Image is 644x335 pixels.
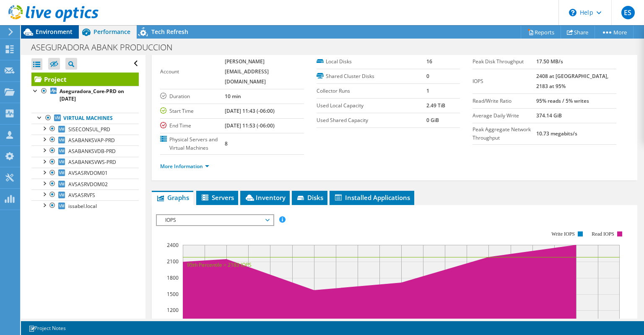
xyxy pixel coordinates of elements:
span: ASABANKSVAP-PRD [68,137,115,144]
b: 0 [426,73,429,80]
span: AVSASRVDOM01 [68,169,108,177]
b: [DATE] 11:53 (-06:00) [225,122,275,129]
text: 1800 [167,274,179,281]
label: Peak Disk Throughput [473,57,536,66]
text: 1500 [167,291,179,298]
text: Write IOPS [551,231,575,237]
b: 10 min [225,93,241,100]
span: AVSASRVFS [68,192,95,199]
label: Physical Servers and Virtual Machines [160,135,225,152]
b: 17.50 MB/s [536,58,563,65]
a: More [595,26,634,39]
a: Project [31,73,139,86]
span: ES [621,6,635,19]
span: Environment [36,28,73,36]
a: Reports [521,26,561,39]
label: Collector Runs [317,87,427,95]
b: 95% reads / 5% writes [536,97,589,104]
b: 16 [426,58,432,65]
a: Aseguradora_Core-PRD on [DATE] [31,86,139,104]
span: Tech Refresh [151,28,188,36]
a: AVSASRVDOM01 [31,168,139,179]
span: Servers [200,193,234,202]
a: ASABANKSVDB-PRD [31,145,139,156]
h1: ASEGURADORA ABANK PRODUCCION [27,43,185,52]
text: 2100 [167,258,179,265]
a: ASABANKSVAP-PRD [31,135,139,145]
label: Read/Write Ratio [473,97,536,105]
a: Virtual Machines [31,113,139,124]
label: End Time [160,122,225,130]
label: Account [160,68,225,76]
a: issabel.local [31,200,139,211]
span: IOPS [161,215,269,225]
span: SISECONSUL_PRD [68,126,110,133]
text: Read IOPS [592,231,615,237]
b: Aseguradora_Core-PRD on [DATE] [60,88,124,102]
b: 2.49 TiB [426,102,445,109]
svg: \n [569,9,576,16]
b: [DATE] 11:43 (-06:00) [225,107,275,114]
a: Project Notes [23,323,72,333]
label: Duration [160,92,225,101]
span: issabel.local [68,203,97,210]
label: Start Time [160,107,225,115]
a: AVSASRVFS [31,190,139,200]
label: Used Shared Capacity [317,116,427,125]
text: 95th Percentile = 2183 IOPS [187,261,252,268]
span: Inventory [244,193,286,202]
label: IOPS [473,77,536,86]
span: Disks [296,193,323,202]
b: 2408 at [GEOGRAPHIC_DATA], 2183 at 95% [536,73,608,90]
a: SISECONSUL_PRD [31,124,139,135]
text: 1200 [167,306,179,314]
label: Average Daily Write [473,112,536,120]
span: AVSASRVDOM02 [68,181,108,188]
b: [PERSON_NAME][EMAIL_ADDRESS][DOMAIN_NAME] [225,58,269,85]
b: 1 [426,87,429,94]
a: ASABANKSVWS-PRD [31,157,139,168]
label: Shared Cluster Disks [317,72,427,81]
b: 8 [225,140,228,147]
b: 10.73 megabits/s [536,130,577,137]
a: Share [561,26,595,39]
span: Performance [93,28,130,36]
span: ASABANKSVWS-PRD [68,158,116,166]
b: 0 GiB [426,117,439,124]
label: Peak Aggregate Network Throughput [473,125,536,142]
a: More Information [160,163,209,170]
label: Used Local Capacity [317,101,427,110]
span: ASABANKSVDB-PRD [68,148,116,155]
b: 374.14 GiB [536,112,562,119]
span: Graphs [156,193,189,202]
a: AVSASRVDOM02 [31,179,139,190]
label: Local Disks [317,57,427,66]
span: Installed Applications [334,193,410,202]
text: 2400 [167,242,179,249]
